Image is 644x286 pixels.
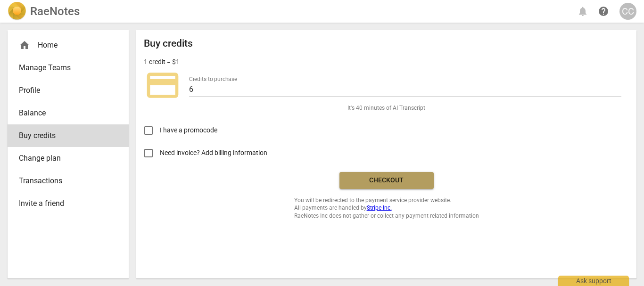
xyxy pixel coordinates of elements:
[30,5,80,18] h2: RaeNotes
[19,40,30,51] span: home
[294,196,479,220] span: You will be redirected to the payment service provider website. All payments are handled by RaeNo...
[19,130,110,141] span: Buy credits
[619,3,636,20] button: CC
[347,104,425,112] span: It's 40 minutes of AI Transcript
[19,107,110,119] span: Balance
[8,192,129,215] a: Invite a friend
[144,66,182,104] span: credit_card
[160,125,217,135] span: I have a promocode
[367,204,392,211] a: Stripe Inc.
[8,57,129,79] a: Manage Teams
[19,198,110,209] span: Invite a friend
[558,276,629,286] div: Ask support
[19,40,110,51] div: Home
[144,38,193,49] h2: Buy credits
[144,57,180,67] p: 1 credit = $1
[339,172,434,189] button: Checkout
[598,6,609,17] span: help
[8,147,129,170] a: Change plan
[8,2,26,21] img: Logo
[8,34,129,57] div: Home
[595,3,612,20] a: Help
[19,85,110,96] span: Profile
[160,148,269,158] span: Need invoice? Add billing information
[347,176,426,185] span: Checkout
[189,76,237,82] label: Credits to purchase
[8,2,80,21] a: LogoRaeNotes
[19,175,110,187] span: Transactions
[19,62,110,74] span: Manage Teams
[19,153,110,164] span: Change plan
[8,79,129,102] a: Profile
[8,102,129,124] a: Balance
[8,124,129,147] a: Buy credits
[8,170,129,192] a: Transactions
